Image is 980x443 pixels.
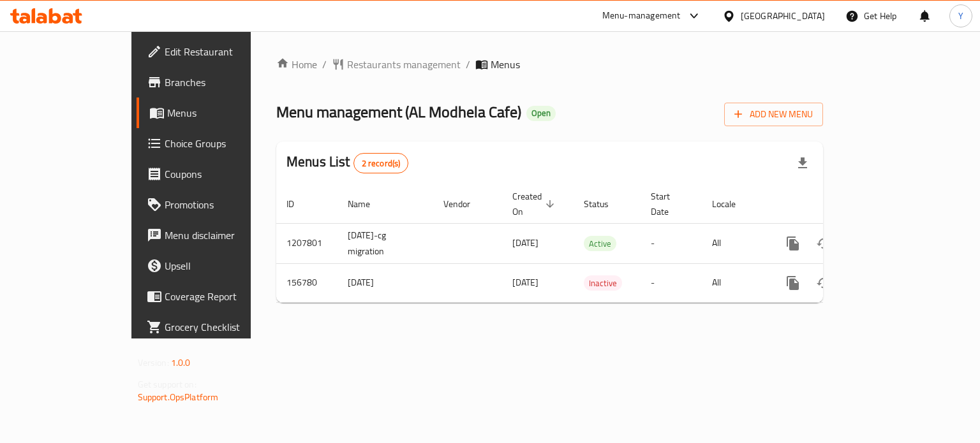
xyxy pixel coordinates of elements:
span: Status [584,196,625,212]
td: 156780 [276,263,338,302]
span: Menu disclaimer [165,228,285,243]
a: Choice Groups [137,128,295,159]
nav: breadcrumb [276,57,823,72]
a: Restaurants management [332,57,461,72]
div: Total records count [353,153,409,173]
span: Start Date [651,189,687,219]
span: Restaurants management [347,57,461,72]
span: Name [348,196,387,212]
th: Actions [768,185,910,224]
div: Open [526,106,556,121]
span: Branches [165,75,285,90]
div: Export file [787,148,818,178]
span: Coverage Report [165,289,285,304]
span: Edit Restaurant [165,44,285,59]
button: Add New Menu [724,103,823,126]
span: ID [286,196,311,212]
a: Menus [137,98,295,128]
span: [DATE] [512,274,538,291]
table: enhanced table [276,185,910,303]
td: All [702,263,768,302]
span: [DATE] [512,235,538,251]
span: Open [526,108,556,119]
a: Menu disclaimer [137,220,295,251]
td: - [641,223,702,263]
td: [DATE]-cg migration [338,223,433,263]
button: Change Status [808,228,839,259]
a: Grocery Checklist [137,312,295,342]
li: / [322,57,327,72]
span: Choice Groups [165,136,285,151]
td: - [641,263,702,302]
td: [DATE] [338,263,433,302]
h2: Menus List [286,152,408,173]
a: Promotions [137,189,295,220]
a: Edit Restaurant [137,36,295,67]
a: Coverage Report [137,281,295,312]
a: Home [276,57,317,72]
span: Locale [712,196,752,212]
span: Vendor [443,196,487,212]
span: Created On [512,189,558,219]
span: Menus [491,57,520,72]
span: Version: [138,354,169,371]
span: Menu management ( AL Modhela Cafe ) [276,98,521,126]
a: Branches [137,67,295,98]
button: more [778,228,808,259]
div: Inactive [584,275,622,291]
span: Inactive [584,276,622,291]
a: Upsell [137,251,295,281]
a: Support.OpsPlatform [138,389,219,405]
span: 2 record(s) [354,157,408,170]
span: Y [958,9,963,23]
span: Get support on: [138,376,197,393]
div: [GEOGRAPHIC_DATA] [741,9,825,23]
span: Active [584,236,616,251]
td: 1207801 [276,223,338,263]
button: more [778,268,808,298]
div: Active [584,236,616,251]
li: / [466,57,470,72]
td: All [702,223,768,263]
span: Coupons [165,166,285,182]
span: 1.0.0 [171,354,191,371]
span: Add New Menu [734,106,813,122]
span: Upsell [165,258,285,273]
a: Coupons [137,159,295,189]
div: Menu-management [602,8,681,24]
button: Change Status [808,268,839,298]
span: Promotions [165,197,285,212]
span: Grocery Checklist [165,319,285,335]
span: Menus [167,105,285,120]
